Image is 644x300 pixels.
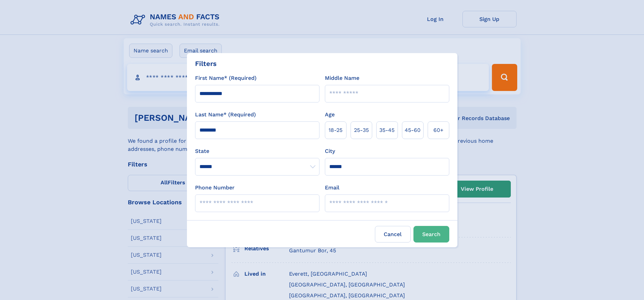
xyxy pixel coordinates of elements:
[195,111,256,119] label: Last Name* (Required)
[325,184,339,192] label: Email
[195,184,235,192] label: Phone Number
[354,126,369,134] span: 25‑35
[405,126,421,134] span: 45‑60
[325,111,335,119] label: Age
[433,126,444,134] span: 60+
[379,126,395,134] span: 35‑45
[329,126,342,134] span: 18‑25
[413,226,449,243] button: Search
[325,147,335,155] label: City
[325,74,359,82] label: Middle Name
[195,74,257,82] label: First Name* (Required)
[375,226,411,243] label: Cancel
[195,147,319,155] label: State
[195,59,217,69] div: Filters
